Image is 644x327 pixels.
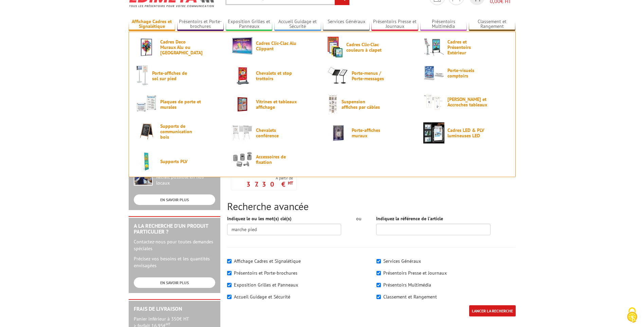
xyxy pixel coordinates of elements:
[232,94,317,115] a: Vitrines et tableaux affichage
[352,127,392,138] span: Porte-affiches muraux
[134,238,215,252] p: Contactez-nous pour toutes demandes spéciales
[371,19,418,30] a: Présentoirs Presse et Journaux
[328,94,338,115] img: Suspension affiches par câbles
[134,306,215,312] h2: Frais de Livraison
[246,182,293,186] p: 37.30 €
[383,282,431,288] label: Présentoirs Multimédia
[232,151,317,168] a: Accessoires de fixation
[352,70,392,81] span: Porte-menus / Porte-messages
[232,37,317,55] a: Cadres Clic-Clac Alu Clippant
[152,70,193,81] span: Porte-affiches de sol sur pied
[227,215,292,222] label: Indiquez le ou les mot(s) clé(s)
[134,194,215,205] a: EN SAVOIR PLUS
[383,270,447,276] label: Présentoirs Presse et Journaux
[136,122,221,140] a: Supports de communication bois
[226,19,273,30] a: Exposition Grilles et Panneaux
[160,39,201,55] span: Cadres Deco Muraux Alu ou [GEOGRAPHIC_DATA]
[256,127,297,138] span: Chevalets conférence
[469,19,516,30] a: Classement et Rangement
[177,19,224,30] a: Présentoirs et Porte-brochures
[323,19,370,30] a: Services Généraux
[420,19,467,30] a: Présentoirs Multimédia
[232,122,317,143] a: Chevalets conférence
[328,37,343,58] img: Cadres Clic-Clac couleurs à clapet
[624,307,641,324] img: Cookies (fenêtre modale)
[469,305,516,316] input: LANCER LA RECHERCHE
[136,151,221,172] a: Supports PLV
[234,270,297,276] label: Présentoirs et Porte-brochures
[156,174,215,186] div: Retrait possible en nos locaux
[136,94,157,115] img: Plaques de porte et murales
[423,122,508,143] a: Cadres LED & PLV lumineuses LED
[423,94,444,110] img: Cimaises et Accroches tableaux
[620,304,644,327] button: Cookies (fenêtre modale)
[227,201,516,212] h2: Recherche avancée
[160,99,201,110] span: Plaques de porte et murales
[256,70,297,81] span: Chevalets et stop trottoirs
[256,40,297,51] span: Cadres Clic-Clac Alu Clippant
[423,65,508,81] a: Porte-visuels comptoirs
[376,271,381,275] input: Présentoirs Presse et Journaux
[134,277,215,288] a: EN SAVOIR PLUS
[423,37,508,58] a: Cadres et Présentoirs Extérieur
[234,294,290,300] label: Accueil Guidage et Sécurité
[134,255,215,269] p: Précisez vos besoins et les quantités envisagées
[288,180,293,186] sup: HT
[447,127,488,138] span: Cadres LED & PLV lumineuses LED
[232,151,253,168] img: Accessoires de fixation
[136,37,157,58] img: Cadres Deco Muraux Alu ou Bois
[134,223,215,235] h2: A la recherche d'un produit particulier ?
[376,283,381,287] input: Présentoirs Multimédia
[136,65,221,86] a: Porte-affiches de sol sur pied
[376,295,381,299] input: Classement et Rangement
[383,294,437,300] label: Classement et Rangement
[246,175,293,181] span: A partir de
[227,295,232,299] input: Accueil Guidage et Sécurité
[328,122,349,143] img: Porte-affiches muraux
[447,39,488,55] span: Cadres et Présentoirs Extérieur
[328,65,349,86] img: Porte-menus / Porte-messages
[447,68,488,79] span: Porte-visuels comptoirs
[447,97,488,107] span: [PERSON_NAME] et Accroches tableaux
[232,122,253,143] img: Chevalets conférence
[256,154,297,165] span: Accessoires de fixation
[227,283,232,287] input: Exposition Grilles et Panneaux
[234,282,298,288] label: Exposition Grilles et Panneaux
[160,159,201,164] span: Supports PLV
[256,99,297,110] span: Vitrines et tableaux affichage
[376,259,381,263] input: Services Généraux
[232,65,317,86] a: Chevalets et stop trottoirs
[136,37,221,58] a: Cadres Deco Muraux Alu ou [GEOGRAPHIC_DATA]
[328,37,412,58] a: Cadres Clic-Clac couleurs à clapet
[274,19,321,30] a: Accueil Guidage et Sécurité
[160,123,201,140] span: Supports de communication bois
[328,65,412,86] a: Porte-menus / Porte-messages
[346,42,387,53] span: Cadres Clic-Clac couleurs à clapet
[423,65,444,81] img: Porte-visuels comptoirs
[328,94,412,115] a: Suspension affiches par câbles
[232,94,253,115] img: Vitrines et tableaux affichage
[328,122,412,143] a: Porte-affiches muraux
[227,271,232,275] input: Présentoirs et Porte-brochures
[166,322,170,326] sup: HT
[234,258,301,264] label: Affichage Cadres et Signalétique
[423,37,444,58] img: Cadres et Présentoirs Extérieur
[423,94,508,110] a: [PERSON_NAME] et Accroches tableaux
[351,215,366,222] div: ou
[129,19,176,30] a: Affichage Cadres et Signalétique
[136,94,221,115] a: Plaques de porte et murales
[136,122,157,140] img: Supports de communication bois
[232,37,253,55] img: Cadres Clic-Clac Alu Clippant
[136,151,157,172] img: Supports PLV
[227,259,232,263] input: Affichage Cadres et Signalétique
[423,122,444,143] img: Cadres LED & PLV lumineuses LED
[376,215,443,222] label: Indiquez la référence de l'article
[136,65,149,86] img: Porte-affiches de sol sur pied
[383,258,421,264] label: Services Généraux
[342,99,382,110] span: Suspension affiches par câbles
[232,65,253,86] img: Chevalets et stop trottoirs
